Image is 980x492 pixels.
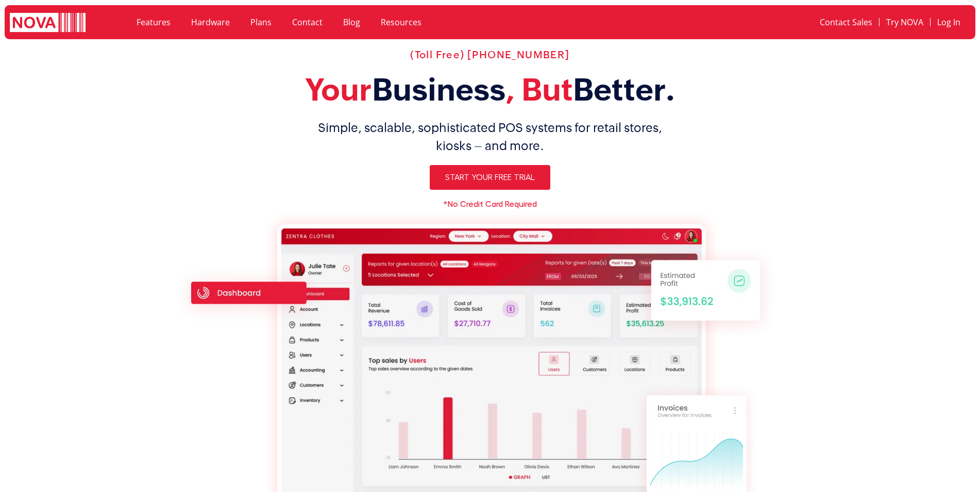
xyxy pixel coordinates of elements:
h6: *No Credit Card Required [170,200,810,208]
a: Start Your Free Trial [430,165,550,190]
a: Features [126,10,181,34]
span: Better. [573,72,675,107]
a: Contact [282,10,333,34]
a: Resources [370,10,432,34]
a: Contact Sales [813,10,879,34]
span: Business [372,72,505,107]
h1: Simple, scalable, sophisticated POS systems for retail stores, kiosks – and more. [170,119,810,155]
nav: Menu [686,10,967,34]
a: Hardware [181,10,240,34]
a: Plans [240,10,282,34]
h2: Your , But [170,71,810,108]
h2: (Toll Free) [PHONE_NUMBER] [170,48,810,61]
span: Start Your Free Trial [445,173,535,182]
img: logo white [10,13,86,34]
a: Try NOVA [880,10,930,34]
a: Log In [931,10,967,34]
a: Blog [333,10,370,34]
nav: Menu [126,10,675,34]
